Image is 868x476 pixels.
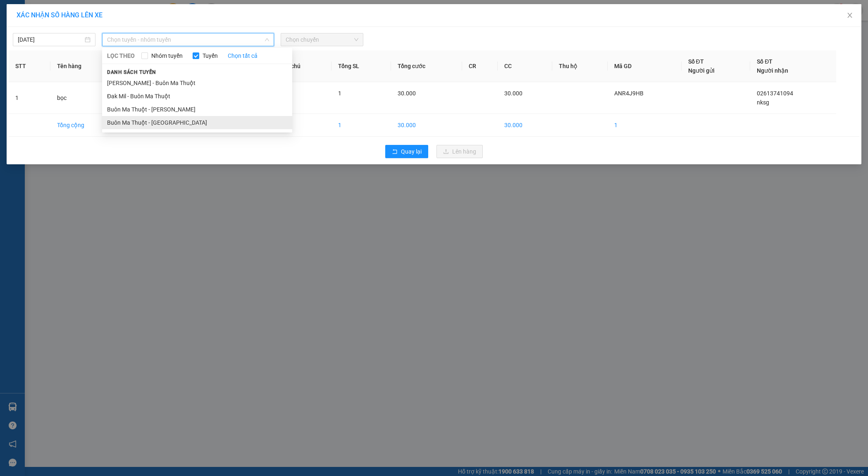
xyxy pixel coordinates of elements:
li: Đak Mil - Buôn Ma Thuột [102,90,292,103]
td: 30.000 [391,114,462,137]
td: 30.000 [498,114,552,137]
span: Chọn tuyến - nhóm tuyến [107,33,269,46]
td: 1 [331,114,391,137]
th: Tổng SL [331,50,391,82]
td: 1 [9,82,50,114]
span: Số ĐT [757,58,773,65]
span: Chọn chuyến [286,33,358,46]
th: CC [498,50,552,82]
th: Tên hàng [50,50,121,82]
button: rollbackQuay lại [385,145,428,158]
span: Số ĐT [688,58,704,65]
span: LỌC THEO [107,51,135,60]
th: Thu hộ [552,50,608,82]
span: Nhóm tuyến [148,51,186,60]
th: CR [462,50,498,82]
span: 02613741094 [757,90,793,97]
span: 30.000 [398,90,416,97]
span: 30.000 [504,90,522,97]
span: rollback [392,149,398,155]
td: bọc [50,82,121,114]
span: ANR4J9HB [614,90,644,97]
li: Buôn Ma Thuột - [GEOGRAPHIC_DATA] [102,116,292,129]
span: Tuyến [199,51,221,60]
th: Tổng cước [391,50,462,82]
span: Người gửi [688,67,715,74]
span: 1 [338,90,341,97]
th: STT [9,50,50,82]
span: Quay lại [401,147,422,156]
th: Mã GD [608,50,682,82]
button: Close [838,4,861,27]
button: uploadLên hàng [436,145,483,158]
a: Chọn tất cả [228,51,258,60]
input: 13/10/2025 [18,35,83,44]
li: Buôn Ma Thuột - [PERSON_NAME] [102,103,292,116]
span: Người nhận [757,67,788,74]
span: nksg [757,99,769,106]
span: down [265,37,269,42]
td: 1 [608,114,682,137]
span: close [847,12,853,19]
span: Danh sách tuyến [102,69,161,76]
li: [PERSON_NAME] - Buôn Ma Thuột [102,76,292,90]
td: Tổng cộng [50,114,121,137]
span: XÁC NHẬN SỐ HÀNG LÊN XE [17,11,103,19]
th: Ghi chú [274,50,331,82]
